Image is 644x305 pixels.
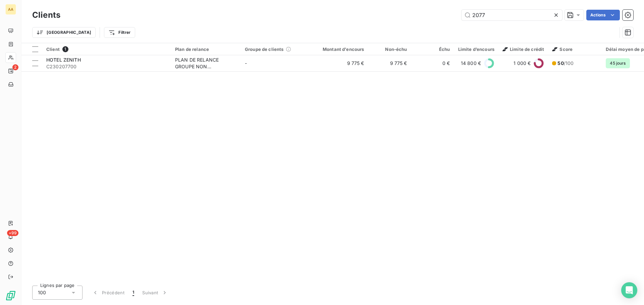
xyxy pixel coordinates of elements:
[245,60,247,66] span: -
[32,9,60,21] h3: Clients
[38,289,46,296] span: 100
[7,230,18,236] span: +99
[368,55,411,71] td: 9 775 €
[12,64,18,70] span: 2
[32,27,96,38] button: [GEOGRAPHIC_DATA]
[557,60,563,66] span: 50
[46,63,167,70] span: C230207700
[557,60,574,67] span: /100
[552,47,573,52] span: Score
[5,4,16,15] div: AA
[502,47,544,52] span: Limite de crédit
[586,10,620,20] button: Actions
[315,47,364,52] div: Montant d'encours
[46,57,81,63] span: HOTEL ZENITH
[175,57,237,70] div: PLAN DE RELANCE GROUPE NON AUTOMATIQUE
[175,47,237,52] div: Plan de relance
[514,60,531,67] span: 1 000 €
[132,289,134,296] span: 1
[46,47,60,52] span: Client
[621,282,637,298] div: Open Intercom Messenger
[462,10,562,20] input: Rechercher
[5,290,16,301] img: Logo LeanPay
[245,47,284,52] span: Groupe de clients
[62,46,68,52] span: 1
[411,55,454,71] td: 0 €
[606,58,630,68] span: 45 jours
[128,286,138,300] button: 1
[88,286,128,300] button: Précédent
[461,60,481,67] span: 14 800 €
[458,47,494,52] div: Limite d’encours
[104,27,135,38] button: Filtrer
[138,286,172,300] button: Suivant
[372,47,407,52] div: Non-échu
[311,55,368,71] td: 9 775 €
[415,47,450,52] div: Échu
